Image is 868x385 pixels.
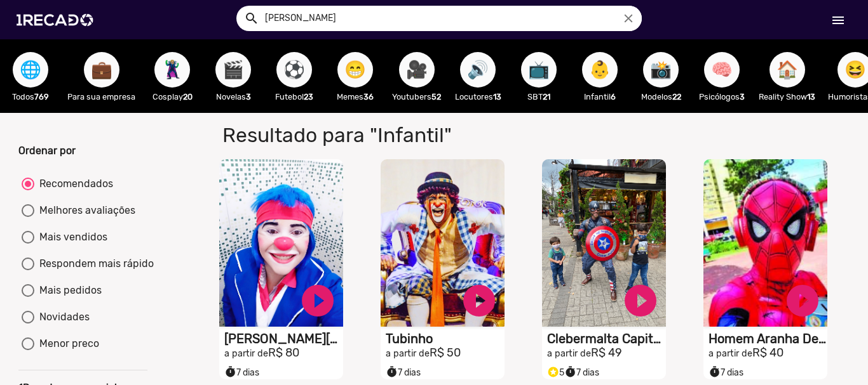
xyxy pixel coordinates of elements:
[709,366,721,378] small: timer
[698,91,746,103] p: Psicólogos
[161,52,183,88] span: 🦹🏼‍♀️
[621,282,660,320] a: play_circle_filled
[255,6,642,31] input: Pesquisar...
[709,346,827,360] h2: R$ 40
[643,52,679,88] button: 📸
[547,366,559,378] small: stars
[304,92,313,101] b: 23
[209,91,257,103] p: Novelas
[381,159,505,327] video: S1RECADO vídeos dedicados para fãs e empresas
[704,52,740,88] button: 🧠
[564,363,576,378] i: timer
[283,52,305,88] span: ⚽
[521,52,557,88] button: 📺
[528,52,550,88] span: 📺
[219,159,343,327] video: S1RECADO vídeos dedicados para fãs e empresas
[18,145,76,157] b: Ordenar por
[34,203,135,218] div: Melhores avaliações
[770,52,805,88] button: 🏠
[224,331,343,346] h1: [PERSON_NAME][MEDICAL_DATA] (rei Da Zoação)
[547,331,666,346] h1: Clebermalta Capitão América Mineiro
[709,367,743,378] span: 7 dias
[711,52,733,88] span: 🧠
[224,367,259,378] span: 7 dias
[621,11,635,25] i: close
[611,92,616,101] b: 6
[331,91,379,103] p: Memes
[34,176,113,192] div: Recomendados
[154,52,190,88] button: 🦹🏼‍♀️
[224,348,268,359] small: a partir de
[542,159,666,327] video: S1RECADO vídeos dedicados para fãs e empresas
[386,363,398,378] i: timer
[547,348,591,359] small: a partir de
[576,91,624,103] p: Infantil
[148,91,196,103] p: Cosplay
[399,52,435,88] button: 🎥
[222,52,244,88] span: 🎬
[515,91,563,103] p: SBT
[392,91,441,103] p: Youtubers
[467,52,489,88] span: 🔊
[564,367,599,378] span: 7 dias
[363,92,374,101] b: 36
[213,123,625,147] h1: Resultado para "Infantil"
[460,52,496,88] button: 🔊
[543,92,550,101] b: 21
[386,348,430,359] small: a partir de
[6,91,55,103] p: Todos
[240,6,262,29] button: Example home icon
[20,52,41,88] span: 🌐
[224,366,236,378] small: timer
[547,363,559,378] i: Selo super talento
[460,282,498,320] a: play_circle_filled
[224,363,236,378] i: timer
[493,92,501,101] b: 13
[246,92,251,101] b: 3
[67,91,135,103] p: Para sua empresa
[276,52,312,88] button: ⚽
[84,52,119,88] button: 💼
[13,52,48,88] button: 🌐
[34,230,107,245] div: Mais vendidos
[709,363,721,378] i: timer
[650,52,672,88] span: 📸
[406,52,428,88] span: 🎥
[703,159,827,327] video: S1RECADO vídeos dedicados para fãs e empresas
[759,91,815,103] p: Reality Show
[91,52,112,88] span: 💼
[270,91,318,103] p: Futebol
[224,346,343,360] h2: R$ 80
[431,92,441,101] b: 52
[34,336,99,351] div: Menor preco
[299,282,337,320] a: play_circle_filled
[215,52,251,88] button: 🎬
[34,92,49,101] b: 769
[776,52,798,88] span: 🏠
[709,331,827,346] h1: Homem Aranha De Suzano
[807,92,815,101] b: 13
[386,367,421,378] span: 7 dias
[637,91,685,103] p: Modelos
[244,11,259,26] mat-icon: Example home icon
[34,283,102,298] div: Mais pedidos
[589,52,611,88] span: 👶
[740,92,745,101] b: 3
[337,52,373,88] button: 😁
[386,346,505,360] h2: R$ 50
[344,52,366,88] span: 😁
[783,282,822,320] a: play_circle_filled
[582,52,618,88] button: 👶
[454,91,502,103] p: Locutores
[672,92,681,101] b: 22
[844,52,866,88] span: 😆
[547,367,564,378] span: 5
[34,310,90,325] div: Novidades
[34,256,154,271] div: Respondem mais rápido
[386,366,398,378] small: timer
[831,13,846,28] mat-icon: Início
[183,92,193,101] b: 20
[709,348,752,359] small: a partir de
[547,346,666,360] h2: R$ 49
[386,331,505,346] h1: Tubinho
